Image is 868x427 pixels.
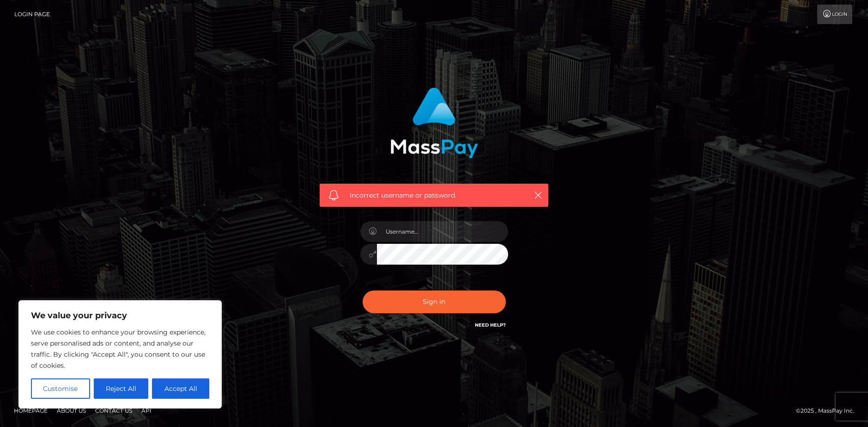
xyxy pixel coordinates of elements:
button: Customise [31,378,90,399]
a: API [138,403,155,418]
span: Incorrect username or password. [350,191,518,200]
div: We value your privacy [18,300,222,408]
a: Homepage [10,403,51,418]
p: We use cookies to enhance your browsing experience, serve personalised ads or content, and analys... [31,327,209,371]
a: About Us [53,403,90,418]
button: Accept All [152,378,209,399]
a: Login [817,5,852,24]
div: © 2025 , MassPay Inc. [796,406,861,416]
button: Reject All [94,378,149,399]
a: Contact Us [91,403,136,418]
a: Need Help? [475,322,506,328]
button: Sign in [363,291,506,313]
img: MassPay Login [390,87,478,158]
p: We value your privacy [31,310,209,321]
a: Login Page [14,5,50,24]
input: Username... [377,221,508,242]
